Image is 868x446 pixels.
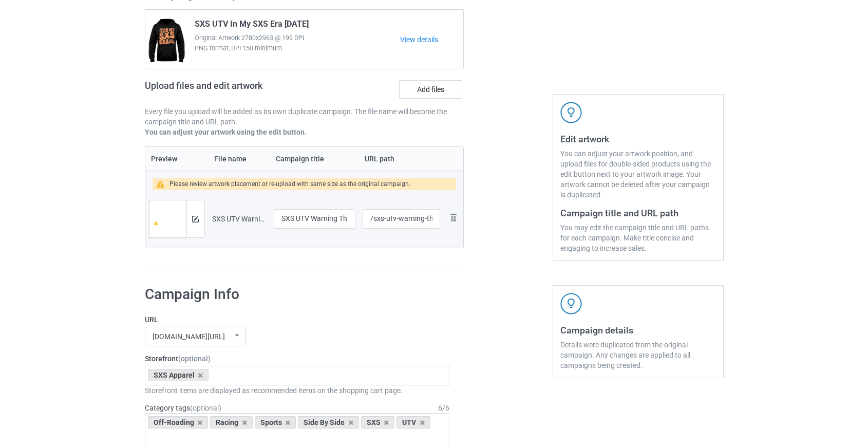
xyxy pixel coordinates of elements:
[153,333,225,340] div: [DOMAIN_NAME][URL]
[560,340,716,370] div: Details were duplicated from the original campaign. Any changes are applied to all campaigns bein...
[145,80,336,99] h2: Upload files and edit artwork
[195,19,309,33] span: SXS UTV In My SXS Era [DATE]
[195,43,401,53] span: PNG format, DPI 150 minimum
[359,147,443,171] th: URL path
[560,133,716,145] h3: Edit artwork
[560,222,716,253] div: You may edit the campaign title and URL paths for each campaign. Make title concise and engaging ...
[560,207,716,219] h3: Campaign title and URL path
[298,416,359,429] div: Side By Side
[560,148,716,200] div: You can adjust your artwork position, and upload files for double-sided products using the edit b...
[400,34,463,45] a: View details
[148,416,209,429] div: Off-Roading
[156,180,170,188] img: warning
[447,211,460,224] img: svg+xml;base64,PD94bWwgdmVyc2lvbj0iMS4wIiBlbmNvZGluZz0iVVRGLTgiPz4KPHN2ZyB3aWR0aD0iMjhweCIgaGVpZ2...
[255,416,296,429] div: Sports
[560,293,582,314] img: svg+xml;base64,PD94bWwgdmVyc2lvbj0iMS4wIiBlbmNvZGluZz0iVVRGLTgiPz4KPHN2ZyB3aWR0aD0iNDJweCIgaGVpZ2...
[149,200,186,250] img: original.png
[560,324,716,336] h3: Campaign details
[438,403,449,413] div: 6 / 6
[178,355,211,363] span: (optional)
[399,80,462,99] label: Add files
[145,147,209,171] th: Preview
[148,369,209,381] div: SXS Apparel
[212,214,267,224] div: SXS UTV Warning This Guy.png
[169,178,410,190] div: Please review artwork placement or re-upload with same size as the original campaign.
[397,416,430,429] div: UTV
[560,102,582,123] img: svg+xml;base64,PD94bWwgdmVyc2lvbj0iMS4wIiBlbmNvZGluZz0iVVRGLTgiPz4KPHN2ZyB3aWR0aD0iNDJweCIgaGVpZ2...
[145,385,450,396] div: Storefront items are displayed as recommended items on the shopping cart page.
[145,403,221,413] label: Category tags
[145,106,464,127] p: Every file you upload will be added as its own duplicate campaign. The file name will become the ...
[145,128,307,136] b: You can adjust your artwork using the edit button.
[210,416,253,429] div: Racing
[195,33,401,43] span: Original Artwork 2780x2963 @ 199 DPI
[145,354,450,364] label: Storefront
[145,285,450,304] h1: Campaign Info
[145,314,450,325] label: URL
[192,216,199,222] img: svg+xml;base64,PD94bWwgdmVyc2lvbj0iMS4wIiBlbmNvZGluZz0iVVRGLTgiPz4KPHN2ZyB3aWR0aD0iMTRweCIgaGVpZ2...
[209,147,270,171] th: File name
[361,416,395,429] div: SXS
[190,404,221,412] span: (optional)
[270,147,360,171] th: Campaign title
